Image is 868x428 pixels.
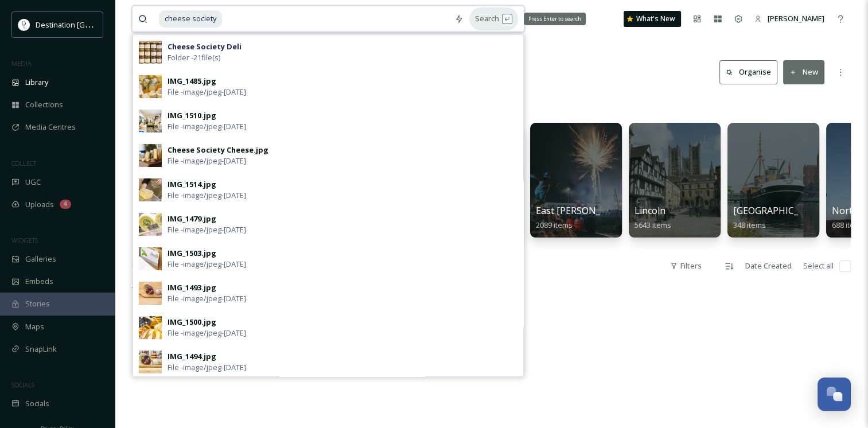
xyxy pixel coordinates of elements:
[635,204,665,217] span: Lincoln
[25,398,49,409] span: Socials
[168,224,246,235] span: File - image/jpeg - [DATE]
[624,11,681,27] a: What's New
[168,213,216,224] div: IMG_1479.jpg
[664,255,707,277] div: Filters
[168,87,246,98] span: File - image/jpeg - [DATE]
[11,236,38,244] span: WIDGETS
[469,7,518,30] div: Search
[168,179,216,190] div: IMG_1514.jpg
[168,248,216,259] div: IMG_1503.jpg
[60,200,71,209] div: 4
[168,76,216,87] div: IMG_1485.jpg
[768,13,824,24] span: [PERSON_NAME]
[139,282,162,305] img: 97b74e6e-6edb-4e97-a263-35b26e7eef5f.jpg
[168,145,268,155] div: Cheese Society Cheese.jpg
[25,122,76,133] span: Media Centres
[733,204,826,217] span: [GEOGRAPHIC_DATA]
[11,159,36,168] span: COLLECT
[635,220,671,230] span: 5643 items
[168,110,216,121] div: IMG_1510.jpg
[719,60,783,84] a: Organise
[536,204,630,217] span: East [PERSON_NAME]
[168,121,246,132] span: File - image/jpeg - [DATE]
[749,7,830,30] a: [PERSON_NAME]
[36,19,150,30] span: Destination [GEOGRAPHIC_DATA]
[168,190,246,201] span: File - image/jpeg - [DATE]
[159,10,222,27] span: cheese society
[139,351,162,373] img: b8e0f021-dc38-4aed-8ff9-92c9134743f2.jpg
[25,276,53,287] span: Embeds
[536,205,630,230] a: East [PERSON_NAME]2089 items
[139,75,162,98] img: 8932e3df-d5c7-4ae9-aac1-95a5c3caccdd.jpg
[25,298,50,309] span: Stories
[25,199,54,210] span: Uploads
[168,351,216,362] div: IMG_1494.jpg
[25,321,44,332] span: Maps
[139,110,162,133] img: c3649e17-d7a4-4c80-a604-e4218e8a285d.jpg
[818,378,851,411] button: Open Chat
[168,317,216,328] div: IMG_1500.jpg
[132,285,208,295] span: There is nothing here.
[719,60,777,84] button: Organise
[803,260,834,271] span: Select all
[139,247,162,270] img: 1518c51c-64ab-4553-a417-35b1134ccb8d.jpg
[733,220,766,230] span: 348 items
[18,19,30,30] img: hNr43QXL_400x400.jpg
[139,41,162,64] img: 6b2d97d0-2c1e-4dfc-a6c9-d994432eeeb3.jpg
[139,213,162,236] img: 80cc4f7c-6fe1-4431-9def-31ae7cc1a86a.jpg
[739,255,797,277] div: Date Created
[25,99,63,110] span: Collections
[11,380,34,389] span: SOCIALS
[524,13,586,25] div: Press Enter to search
[168,328,246,338] span: File - image/jpeg - [DATE]
[832,220,865,230] span: 688 items
[733,205,826,230] a: [GEOGRAPHIC_DATA]348 items
[139,144,162,167] img: 2b8661fb-a1b1-4f7f-8a79-150e830ce786.jpg
[25,344,57,355] span: SnapLink
[168,259,246,270] span: File - image/jpeg - [DATE]
[139,178,162,201] img: 34c671d6-106d-4d80-9ca8-2e3466cb2488.jpg
[25,177,41,188] span: UGC
[168,52,220,63] span: Folder - 21 file(s)
[783,60,824,84] button: New
[25,77,48,88] span: Library
[25,254,56,264] span: Galleries
[168,41,242,52] strong: Cheese Society Deli
[168,155,246,166] span: File - image/jpeg - [DATE]
[139,316,162,339] img: 0312ff40-bbc8-4a64-80ff-0b56f716198d.jpg
[536,220,573,230] span: 2089 items
[168,293,246,304] span: File - image/jpeg - [DATE]
[168,282,216,293] div: IMG_1493.jpg
[11,59,32,68] span: MEDIA
[168,362,246,373] span: File - image/jpeg - [DATE]
[132,260,151,271] span: 0 file s
[635,205,671,230] a: Lincoln5643 items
